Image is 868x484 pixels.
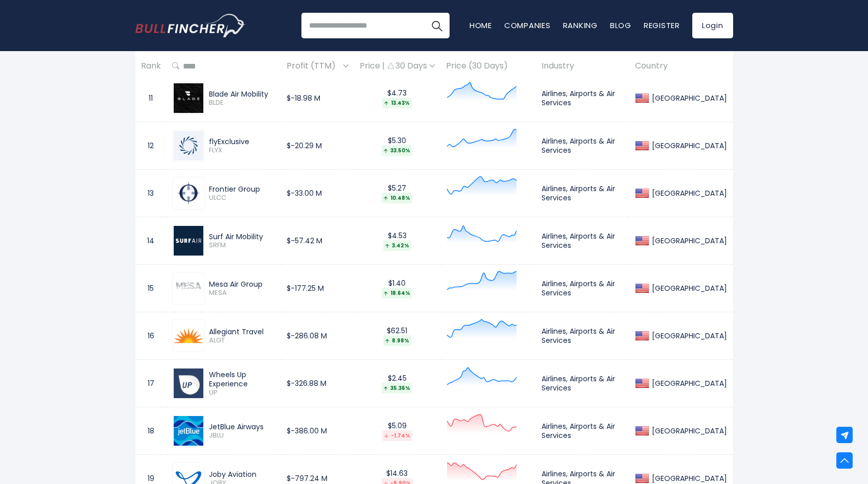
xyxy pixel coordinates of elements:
[360,88,435,108] div: $4.73
[424,13,450,38] button: Search
[649,94,727,103] div: [GEOGRAPHIC_DATA]
[504,20,551,31] a: Companies
[135,312,167,360] td: 16
[281,360,354,407] td: $-326.88 M
[209,185,275,194] div: Frontier Group
[382,383,412,394] div: 35.36%
[536,170,630,217] td: Airlines, Airports & Air Services
[629,51,733,81] th: Country
[692,13,733,38] a: Login
[383,335,411,346] div: 8.98%
[209,232,275,241] div: Surf Air Mobility
[209,336,275,345] span: ALGT
[209,146,275,155] span: FLYX
[360,61,435,72] div: Price | 30 Days
[209,422,275,431] div: JetBlue Airways
[360,231,435,251] div: $4.53
[382,98,412,108] div: 13.43%
[644,20,680,31] a: Register
[383,240,411,251] div: 3.42%
[135,14,246,37] img: Bullfincher logo
[209,370,275,388] div: Wheels Up Experience
[281,75,354,122] td: $-18.98 M
[536,312,630,360] td: Airlines, Airports & Air Services
[536,360,630,407] td: Airlines, Airports & Air Services
[649,236,727,245] div: [GEOGRAPHIC_DATA]
[360,183,435,203] div: $5.27
[209,99,275,107] span: BLDE
[209,289,275,297] span: MESA
[563,20,598,31] a: Ranking
[281,312,354,360] td: $-286.08 M
[135,51,167,81] th: Rank
[174,368,203,398] img: UP.png
[209,327,275,336] div: Allegiant Travel
[649,331,727,340] div: [GEOGRAPHIC_DATA]
[135,217,167,265] td: 14
[209,470,275,479] div: Joby Aviation
[281,170,354,217] td: $-33.00 M
[209,431,275,440] span: JBLU
[209,241,275,250] span: SRFM
[281,217,354,265] td: $-57.42 M
[536,265,630,312] td: Airlines, Airports & Air Services
[135,360,167,407] td: 17
[649,141,727,150] div: [GEOGRAPHIC_DATA]
[536,122,630,170] td: Airlines, Airports & Air Services
[209,137,275,146] div: flyExclusive
[209,89,275,99] div: Blade Air Mobility
[360,421,435,441] div: $5.09
[649,189,727,198] div: [GEOGRAPHIC_DATA]
[470,20,492,31] a: Home
[135,75,167,122] td: 11
[135,265,167,312] td: 15
[174,83,203,113] img: BLDE.jpg
[281,265,354,312] td: $-177.25 M
[281,122,354,170] td: $-20.29 M
[536,51,630,81] th: Industry
[360,326,435,346] div: $62.51
[360,136,435,156] div: $5.30
[536,407,630,455] td: Airlines, Airports & Air Services
[360,374,435,394] div: $2.45
[382,193,412,203] div: 10.48%
[135,407,167,455] td: 18
[382,430,412,441] div: -1.74%
[649,426,727,435] div: [GEOGRAPHIC_DATA]
[649,379,727,388] div: [GEOGRAPHIC_DATA]
[649,284,727,293] div: [GEOGRAPHIC_DATA]
[135,122,167,170] td: 12
[209,280,275,289] div: Mesa Air Group
[382,145,412,156] div: 33.50%
[135,14,245,37] a: Go to homepage
[536,217,630,265] td: Airlines, Airports & Air Services
[440,51,536,81] th: Price (30 Days)
[209,388,275,397] span: UP
[135,170,167,217] td: 13
[610,20,631,31] a: Blog
[174,416,203,446] img: JBLU.png
[649,474,727,483] div: [GEOGRAPHIC_DATA]
[382,288,412,298] div: 18.64%
[174,321,203,351] img: ALGT.png
[174,131,203,160] img: FLYX.png
[209,194,275,202] span: ULCC
[360,279,435,298] div: $1.40
[174,178,203,208] img: ULCC.png
[287,58,341,74] span: Profit (TTM)
[174,226,203,256] img: SRFM.png
[174,273,203,303] img: MESA.png
[281,407,354,455] td: $-386.00 M
[536,75,630,122] td: Airlines, Airports & Air Services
